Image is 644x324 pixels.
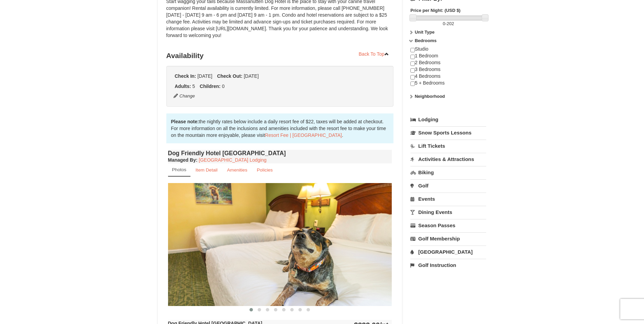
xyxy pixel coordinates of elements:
[217,73,242,79] strong: Check Out:
[252,163,277,177] a: Policies
[443,21,445,26] span: 0
[197,73,212,79] span: [DATE]
[175,84,191,89] strong: Adults:
[222,84,225,89] span: 0
[244,73,259,79] span: [DATE]
[172,167,186,172] small: Photos
[410,179,486,192] a: Golf
[410,219,486,232] a: Season Passes
[168,163,190,177] a: Photos
[168,183,392,306] img: 18876286-336-12a840d7.jpg
[415,30,435,35] strong: Unit Type
[223,163,252,177] a: Amenities
[354,49,394,59] a: Back To Top
[166,49,394,62] h3: Availability
[415,38,437,43] strong: Bedrooms
[410,46,486,93] div: Studio 1 Bedroom 2 Bedrooms 3 Bedrooms 4 Bedrooms 5 + Bedrooms
[168,150,392,157] h4: Dog Friendly Hotel [GEOGRAPHIC_DATA]
[410,259,486,271] a: Golf Instruction
[410,20,486,27] label: -
[410,193,486,205] a: Events
[200,84,220,89] strong: Children:
[257,167,273,173] small: Policies
[199,157,266,163] a: [GEOGRAPHIC_DATA] Lodging
[168,157,196,163] span: Managed By
[410,113,486,126] a: Lodging
[447,21,454,26] span: 202
[410,232,486,245] a: Golf Membership
[410,126,486,139] a: Snow Sports Lessons
[410,166,486,179] a: Biking
[196,167,218,173] small: Item Detail
[173,92,196,100] button: Change
[410,246,486,258] a: [GEOGRAPHIC_DATA]
[175,73,196,79] strong: Check In:
[168,157,198,163] strong: :
[265,132,342,138] a: Resort Fee | [GEOGRAPHIC_DATA]
[410,140,486,152] a: Lift Tickets
[410,206,486,218] a: Dining Events
[166,113,394,143] div: the nightly rates below include a daily resort fee of $22, taxes will be added at checkout. For m...
[410,153,486,165] a: Activities & Attractions
[191,163,222,177] a: Item Detail
[415,94,445,99] strong: Neighborhood
[227,167,247,173] small: Amenities
[192,84,195,89] span: 5
[171,119,199,124] strong: Please note:
[410,8,460,13] strong: Price per Night: (USD $)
